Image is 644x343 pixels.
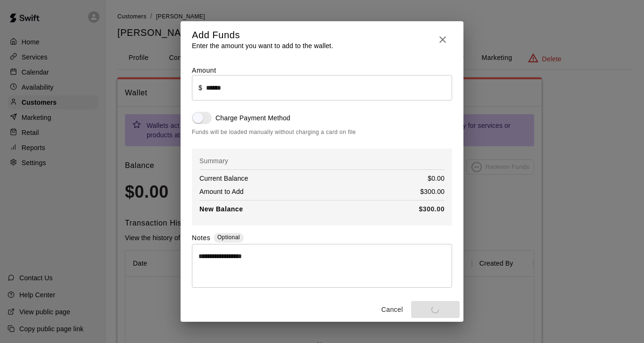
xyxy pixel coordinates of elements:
[420,187,445,196] p: $300.00
[199,187,244,196] p: Amount to Add
[428,174,445,183] p: $0.00
[192,67,216,74] label: Amount
[192,41,333,50] p: Enter the amount you want to add to the wallet.
[192,29,333,42] h5: Add Funds
[377,301,407,318] button: Cancel
[199,204,243,214] p: New Balance
[419,204,445,214] p: $300.00
[217,234,240,241] span: Optional
[215,113,290,123] p: Charge Payment Method
[199,156,445,166] p: Summary
[199,174,248,183] p: Current Balance
[192,128,452,137] span: Funds will be loaded manually without charging a card on file
[198,83,202,92] p: $
[192,233,210,244] label: Notes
